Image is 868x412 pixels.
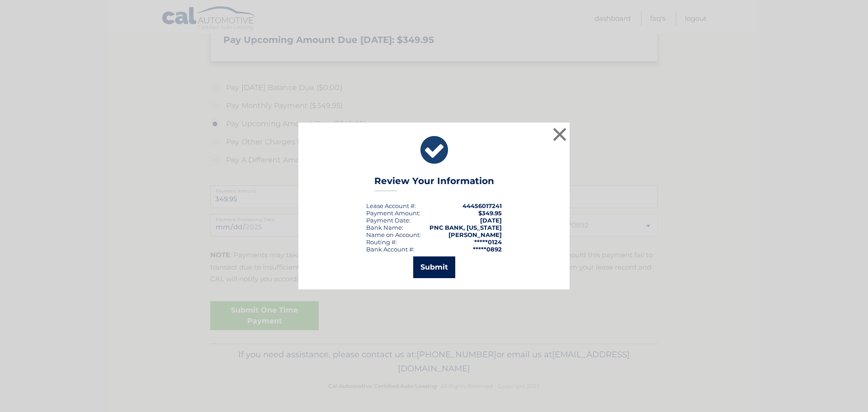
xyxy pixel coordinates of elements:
button: × [551,125,569,143]
div: : [366,217,410,224]
strong: [PERSON_NAME] [448,231,502,238]
div: Name on Account: [366,231,421,238]
div: Bank Account #: [366,246,415,253]
div: Routing #: [366,238,397,246]
h3: Review Your Information [374,175,494,191]
div: Payment Amount: [366,209,420,217]
span: Payment Date [366,217,409,224]
span: [DATE] [480,217,502,224]
button: Submit [413,256,455,278]
div: Lease Account #: [366,202,416,209]
strong: 44456017241 [462,202,502,209]
span: $349.95 [478,209,502,217]
strong: PNC BANK, [US_STATE] [429,224,502,231]
div: Bank Name: [366,224,403,231]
